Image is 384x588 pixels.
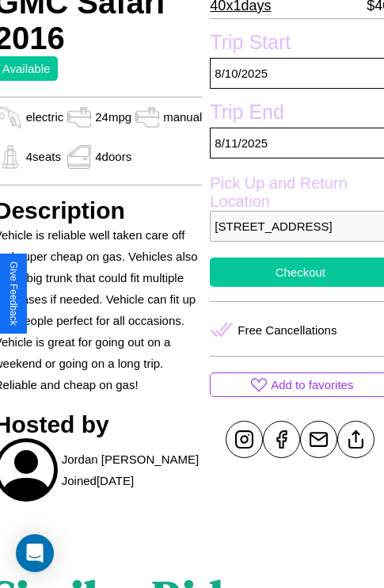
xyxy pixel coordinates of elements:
[163,106,202,128] p: manual
[63,105,95,129] img: gas
[26,106,64,128] p: electric
[95,106,131,128] p: 24 mpg
[2,58,51,79] p: Available
[8,262,19,326] div: Give Feedback
[131,105,163,129] img: gas
[62,449,199,470] p: Jordan [PERSON_NAME]
[62,470,134,491] p: Joined [DATE]
[63,145,95,169] img: gas
[95,146,131,167] p: 4 doors
[238,319,336,341] p: Free Cancellations
[16,534,54,572] div: Open Intercom Messenger
[26,146,61,167] p: 4 seats
[271,374,353,395] p: Add to favorites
